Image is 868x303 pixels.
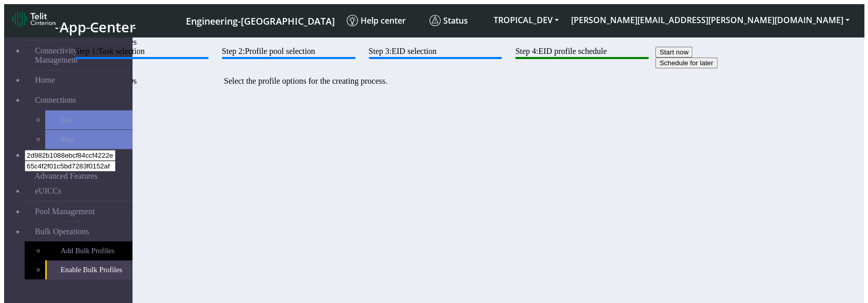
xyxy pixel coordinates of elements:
[369,47,502,59] btn: Step 3: EID selection
[25,181,133,201] a: eUICCs
[565,11,856,29] button: [PERSON_NAME][EMAIL_ADDRESS][PERSON_NAME][DOMAIN_NAME]
[75,47,209,59] btn: Step 1: Task selection
[343,11,425,30] a: Help center
[25,41,133,70] a: Connectivity Management
[347,15,406,26] span: Help center
[25,70,133,90] a: Home
[35,227,89,236] span: Bulk Operations
[429,15,441,26] img: status.svg
[61,116,72,124] span: List
[45,260,133,279] a: Enable Bulk Profiles
[25,202,133,221] a: Pool Management
[61,135,74,144] span: Map
[425,11,487,30] a: Status
[429,15,468,26] span: Status
[347,15,358,26] img: knowledge.svg
[655,47,692,58] button: Start now
[68,111,735,121] p: Failed: 3
[224,77,387,86] div: Select the profile options for the creating process.
[25,90,133,110] a: Connections
[68,77,735,86] p: Processed 3 / 3 EIDs
[45,130,133,149] a: Map
[34,172,98,181] span: Advanced Features
[45,110,133,129] a: List
[60,17,136,36] span: App Center
[185,11,334,30] a: Your current platform instance
[68,37,735,47] div: Enable Bulk Profiles
[12,11,55,27] img: logo-telit-cinterion-gw-new.png
[186,15,335,27] span: Engineering-[GEOGRAPHIC_DATA]
[515,47,649,59] btn: Step 4: EID profile schedule
[12,8,134,33] a: App Center
[35,96,76,105] span: Connections
[487,11,565,29] button: TROPICAL_DEV
[68,94,735,103] p: text.success: 0
[25,222,133,241] a: Bulk Operations
[45,241,133,260] a: Add Bulk Profiles
[222,47,355,59] btn: Step 2: Profile pool selection
[655,58,717,68] button: Schedule for later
